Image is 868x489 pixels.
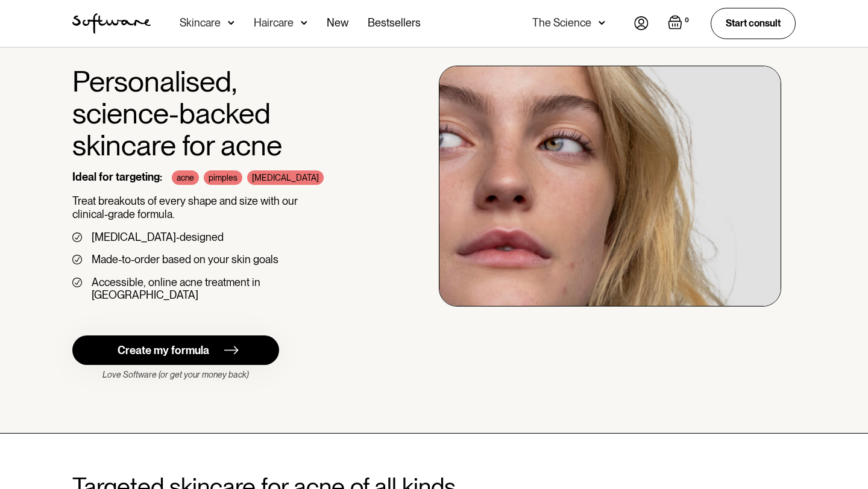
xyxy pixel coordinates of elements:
[118,344,209,357] div: Create my formula
[72,66,368,161] h1: Personalised, science-backed skincare for acne
[668,15,691,32] a: Open empty cart
[228,17,234,29] img: arrow down
[204,170,242,185] div: pimples
[532,17,591,29] div: The Science
[92,231,224,244] div: [MEDICAL_DATA]-designed
[72,13,151,34] img: Software Logo
[301,17,307,29] img: arrow down
[72,170,162,185] div: Ideal for targeting:
[72,335,279,365] a: Create my formula
[72,370,279,380] div: Love Software (or get your money back)
[682,15,691,26] div: 0
[247,170,324,185] div: [MEDICAL_DATA]
[711,8,796,39] a: Start consult
[172,170,199,185] div: acne
[92,276,368,302] div: Accessible, online acne treatment in [GEOGRAPHIC_DATA]
[92,253,278,266] div: Made-to-order based on your skin goals
[72,195,368,220] p: Treat breakouts of every shape and size with our clinical-grade formula.
[254,17,294,29] div: Haircare
[72,13,151,34] a: home
[180,17,221,29] div: Skincare
[599,17,605,29] img: arrow down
